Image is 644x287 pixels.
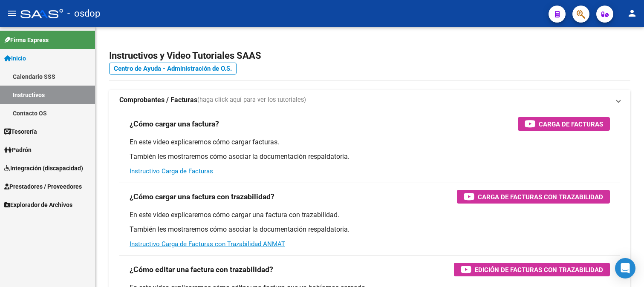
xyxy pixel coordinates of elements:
span: Inicio [4,54,26,63]
a: Instructivo Carga de Facturas con Trazabilidad ANMAT [130,240,285,248]
span: Carga de Facturas [539,119,603,129]
span: (haga click aquí para ver los tutoriales) [197,95,306,105]
span: Carga de Facturas con Trazabilidad [478,192,603,202]
p: En este video explicaremos cómo cargar una factura con trazabilidad. [130,210,610,220]
mat-icon: menu [7,8,17,18]
strong: Comprobantes / Facturas [119,95,197,105]
h2: Instructivos y Video Tutoriales SAAS [109,48,630,64]
span: Tesorería [4,127,37,136]
h3: ¿Cómo editar una factura con trazabilidad? [130,264,273,276]
button: Carga de Facturas con Trazabilidad [457,190,610,204]
span: Integración (discapacidad) [4,164,83,173]
h3: ¿Cómo cargar una factura con trazabilidad? [130,191,274,203]
mat-icon: person [627,8,637,18]
p: También les mostraremos cómo asociar la documentación respaldatoria. [130,152,610,161]
span: - osdop [67,4,100,23]
button: Carga de Facturas [518,117,610,131]
span: Explorador de Archivos [4,200,72,210]
span: Firma Express [4,35,49,45]
div: Open Intercom Messenger [615,258,635,278]
a: Instructivo Carga de Facturas [130,167,213,175]
button: Edición de Facturas con Trazabilidad [454,263,610,276]
p: También les mostraremos cómo asociar la documentación respaldatoria. [130,225,610,234]
span: Padrón [4,145,32,155]
span: Edición de Facturas con Trazabilidad [475,264,603,275]
mat-expansion-panel-header: Comprobantes / Facturas(haga click aquí para ver los tutoriales) [109,90,630,110]
h3: ¿Cómo cargar una factura? [130,118,219,130]
a: Centro de Ayuda - Administración de O.S. [109,63,237,75]
p: En este video explicaremos cómo cargar facturas. [130,138,610,147]
span: Prestadores / Proveedores [4,182,82,191]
